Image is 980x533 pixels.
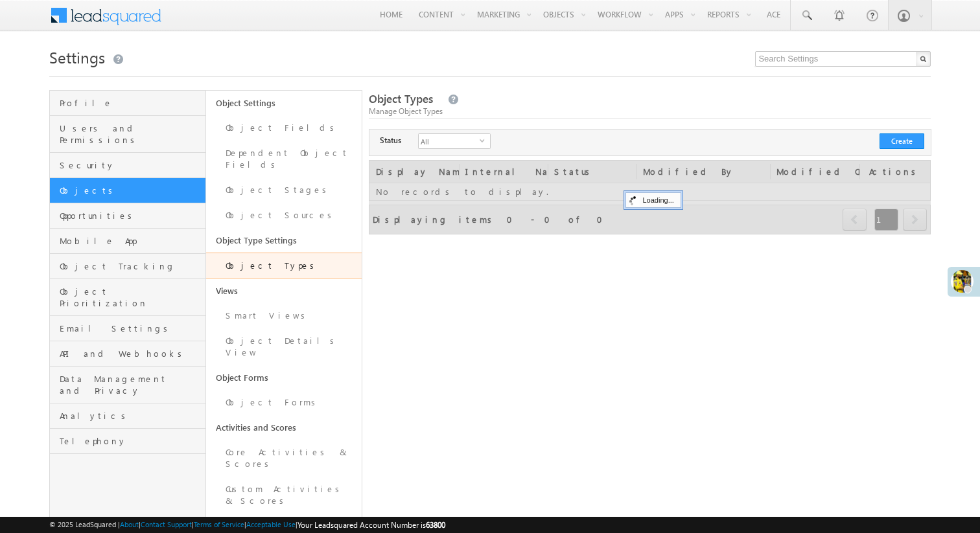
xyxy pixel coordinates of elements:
[625,192,681,208] div: Loading...
[480,137,490,143] span: select
[60,323,202,334] span: Email Settings
[206,253,362,278] a: Object Types
[297,520,445,530] span: Your Leadsquared Account Number is
[380,133,401,146] div: Status
[206,177,362,203] a: Object Stages
[206,228,362,253] a: Object Type Settings
[50,316,205,341] a: Email Settings
[60,210,202,221] span: Opportunities
[206,365,362,390] a: Object Forms
[50,203,205,229] a: Opportunities
[60,159,202,171] span: Security
[60,122,202,146] span: Users and Permissions
[50,403,205,429] a: Analytics
[50,116,205,153] a: Users and Permissions
[50,153,205,178] a: Security
[50,341,205,367] a: API and Webhooks
[246,520,296,528] a: Acceptable Use
[206,328,362,365] a: Object Details View
[60,185,202,196] span: Objects
[50,367,205,403] a: Data Management and Privacy
[141,520,192,528] a: Contact Support
[206,477,362,514] a: Custom Activities & Scores
[49,519,445,531] span: © 2025 LeadSquared | | | | |
[880,133,924,149] button: Create
[369,91,433,106] span: Object Types
[50,279,205,316] a: Object Prioritization
[419,134,480,148] span: All
[206,440,362,477] a: Core Activities & Scores
[206,141,362,177] a: Dependent Object Fields
[60,373,202,396] span: Data Management and Privacy
[60,260,202,272] span: Object Tracking
[60,286,202,309] span: Object Prioritization
[426,520,445,530] span: 63800
[755,51,931,67] input: Search Settings
[50,91,205,116] a: Profile
[206,278,362,303] a: Views
[60,97,202,109] span: Profile
[60,348,202,359] span: API and Webhooks
[50,254,205,279] a: Object Tracking
[206,115,362,141] a: Object Fields
[206,390,362,415] a: Object Forms
[50,178,205,203] a: Objects
[206,91,362,115] a: Object Settings
[60,235,202,247] span: Mobile App
[60,410,202,422] span: Analytics
[120,520,139,528] a: About
[49,47,105,67] span: Settings
[206,303,362,328] a: Smart Views
[50,229,205,254] a: Mobile App
[369,106,931,117] div: Manage Object Types
[60,435,202,447] span: Telephony
[206,415,362,440] a: Activities and Scores
[50,429,205,454] a: Telephony
[194,520,244,528] a: Terms of Service
[206,203,362,228] a: Object Sources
